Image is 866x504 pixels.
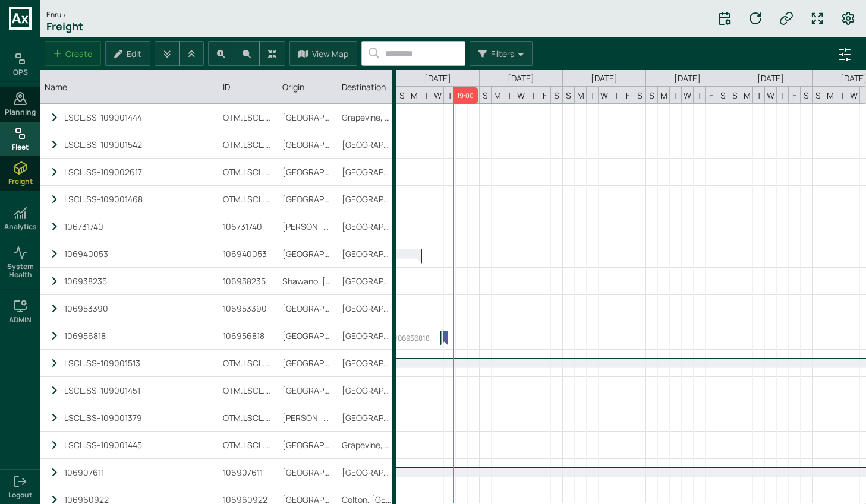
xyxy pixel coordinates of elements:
span: S [483,90,488,101]
div: 106907611 [64,467,214,478]
div: [GEOGRAPHIC_DATA], [GEOGRAPHIC_DATA] [278,432,338,458]
span: M [660,90,667,101]
div: 106938235 [64,275,214,287]
div: [GEOGRAPHIC_DATA], [GEOGRAPHIC_DATA] [338,295,397,322]
span: W [767,90,774,101]
div: ID column. SPACE for context menu, ENTER to sort [219,70,278,103]
span: [DATE] [418,72,457,84]
span: M [826,90,833,101]
span: M [577,90,584,101]
div: Grapevine, [GEOGRAPHIC_DATA] [338,432,397,458]
div: [GEOGRAPHIC_DATA], [GEOGRAPHIC_DATA] [278,350,338,376]
div: [GEOGRAPHIC_DATA], [GEOGRAPHIC_DATA] [338,159,397,185]
span: [DATE] [584,72,623,84]
span: T [673,90,678,101]
span: [DATE] [501,72,540,84]
button: Zoom in [208,41,234,66]
div: 106953390 [64,303,214,314]
div: [PERSON_NAME], [GEOGRAPHIC_DATA] [278,404,338,431]
span: S [804,90,809,101]
div: [PERSON_NAME], [GEOGRAPHIC_DATA] [278,213,338,240]
div: 106907611 [219,459,278,486]
div: 106953390 [219,295,278,322]
div: LSCL.SS-109001445 [64,439,214,451]
span: W [434,90,442,101]
button: Filters Menu [470,41,533,66]
div: [GEOGRAPHIC_DATA], [GEOGRAPHIC_DATA] [338,404,397,431]
div: 106938235 [219,268,278,294]
button: Zoom to fit [259,41,285,66]
label: Create [65,48,92,59]
div: 106940053 [219,240,278,267]
span: F [543,90,547,101]
button: Fullscreen [805,7,829,30]
div: LSCL.SS-109001379 [64,412,214,423]
h6: OPS [13,68,28,77]
div: OTM.LSCL.SS-109001468 [219,186,278,213]
span: F [709,90,713,101]
div: Origin [282,81,333,93]
span: T [780,90,785,101]
span: S [566,90,571,101]
div: [GEOGRAPHIC_DATA], [GEOGRAPHIC_DATA] [338,240,397,267]
span: S [399,90,404,101]
span: S [554,90,559,101]
button: Edit selected task [105,41,150,66]
span: Freight [8,177,33,186]
span: T [756,90,761,101]
button: Date Filter [713,7,736,30]
button: Preferences [836,7,860,30]
span: T [423,90,428,101]
h1: Freight [40,20,89,33]
div: LSCL.SS-109001444 [64,112,214,123]
button: advanced filters [833,43,856,66]
label: 19:00 [457,91,474,100]
span: T [590,90,594,101]
div: Grapevine, [GEOGRAPHIC_DATA] [338,104,397,131]
span: Fleet [12,143,29,151]
button: Refresh data [744,7,767,30]
div: 106956818 [219,322,278,349]
span: T [506,90,511,101]
div: 106731740 [219,213,278,240]
div: OTM.LSCL.SS-109001513 [219,350,278,376]
div: 106731740 [64,221,214,232]
div: LSCL.SS-109002617 [64,166,214,177]
div: Destination [342,81,392,93]
span: S [649,90,654,101]
span: M [493,90,500,101]
div: [GEOGRAPHIC_DATA], [GEOGRAPHIC_DATA] [278,159,338,185]
div: 106956818 [64,330,214,341]
span: M [410,90,417,101]
span: S [815,90,821,101]
h6: Analytics [4,223,37,231]
span: [DATE] [667,72,707,84]
span: S [637,90,643,101]
span: W [517,90,525,101]
div: Enru > [40,9,89,20]
span: W [850,90,858,101]
span: T [697,90,701,101]
div: OTM.LSCL.SS-109001542 [219,131,278,158]
div: OTM.LSCL.SS-109001444 [219,104,278,131]
div: [GEOGRAPHIC_DATA], [GEOGRAPHIC_DATA] [338,459,397,486]
span: T [530,90,535,101]
span: W [684,90,691,101]
button: Manual Assignment [774,7,798,30]
div: [GEOGRAPHIC_DATA], [GEOGRAPHIC_DATA] [338,131,397,158]
div: Destination column. SPACE for context menu, ENTER to sort [338,70,397,103]
div: OTM.LSCL.SS-109001451 [219,377,278,404]
span: S [720,90,726,101]
div: ID [223,81,273,93]
span: Logout [8,491,32,499]
span: System Health [2,262,38,280]
button: Zoom out [234,41,260,66]
div: Origin column. SPACE for context menu, ENTER to sort [278,70,338,103]
div: [GEOGRAPHIC_DATA], [GEOGRAPHIC_DATA] [278,377,338,404]
div: LSCL.SS-109001513 [64,357,214,369]
div: OTM.LSCL.SS-109002617 [219,159,278,185]
button: Create new task [45,41,101,66]
div: 106940053 [64,248,214,259]
div: [GEOGRAPHIC_DATA], [GEOGRAPHIC_DATA] [338,350,397,376]
span: [DATE] [751,72,790,84]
